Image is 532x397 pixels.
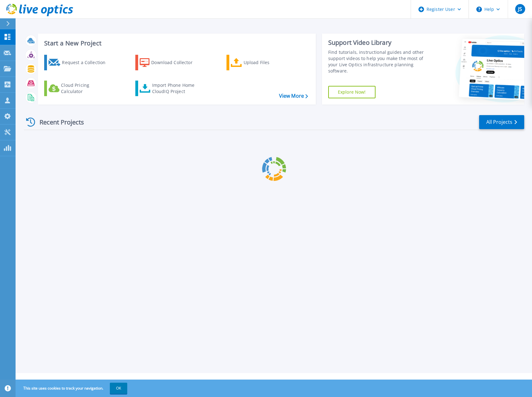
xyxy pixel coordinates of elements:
[135,55,205,70] a: Download Collector
[44,55,114,70] a: Request a Collection
[518,7,522,12] span: JS
[328,39,431,47] div: Support Video Library
[152,82,201,95] div: Import Phone Home CloudIQ Project
[110,383,127,394] button: OK
[479,115,524,129] a: All Projects
[62,56,112,69] div: Request a Collection
[151,56,201,69] div: Download Collector
[279,93,308,99] a: View More
[17,383,127,394] span: This site uses cookies to track your navigation.
[44,81,114,96] a: Cloud Pricing Calculator
[61,82,111,95] div: Cloud Pricing Calculator
[328,86,376,98] a: Explore Now!
[328,49,431,74] div: Find tutorials, instructional guides and other support videos to help you make the most of your L...
[44,40,308,47] h3: Start a New Project
[24,114,92,130] div: Recent Projects
[244,56,293,69] div: Upload Files
[226,55,296,70] a: Upload Files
